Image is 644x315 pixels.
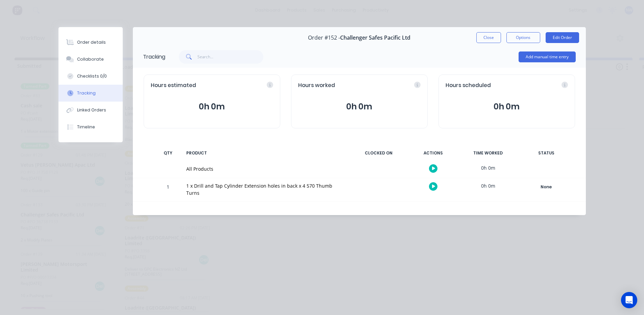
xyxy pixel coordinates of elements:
div: Tracking [77,90,96,96]
div: 1 [158,179,178,202]
button: Edit Order [546,32,579,43]
div: Linked Orders [77,107,106,113]
div: 0h 0m [463,178,514,193]
button: Linked Orders [58,102,123,119]
div: 1 x Drill and Tap Cylinder Extension holes in back x 4 570 Thumb Turns [186,182,345,196]
div: Order details [77,39,106,45]
button: Timeline [58,119,123,135]
div: STATUS [518,146,575,160]
div: Open Intercom Messenger [621,292,637,308]
button: None [522,182,571,192]
span: Challenger Safes Pacific Ltd [340,35,410,41]
button: Options [506,32,540,43]
button: Collaborate [58,51,123,68]
div: TIME WORKED [463,146,514,160]
button: Close [476,32,501,43]
input: Search... [197,50,263,64]
span: Hours scheduled [446,82,491,89]
div: ACTIONS [408,146,459,160]
div: 0h 0m [463,160,514,175]
div: Timeline [77,124,95,130]
button: Add manual time entry [519,51,576,62]
button: Checklists 0/0 [58,68,123,85]
button: 0h 0m [446,100,568,113]
div: Checklists 0/0 [77,73,107,79]
span: Hours estimated [151,82,196,89]
div: PRODUCT [182,146,349,160]
div: Tracking [143,53,165,61]
div: QTY [158,146,178,160]
button: 0h 0m [298,100,421,113]
div: All Products [186,165,345,172]
button: 0h 0m [151,100,273,113]
div: None [522,183,571,191]
button: Order details [58,34,123,51]
div: CLOCKED ON [353,146,404,160]
span: Hours worked [298,82,335,89]
button: Tracking [58,85,123,102]
div: Collaborate [77,56,104,62]
span: Order #152 - [308,35,340,41]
